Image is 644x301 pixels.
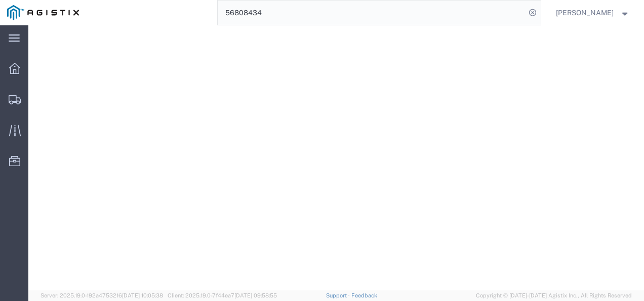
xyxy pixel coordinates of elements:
[556,7,614,18] span: Nathan Seeley
[28,25,644,290] iframe: FS Legacy Container
[234,292,277,298] span: [DATE] 09:58:55
[218,1,526,25] input: Search for shipment number, reference number
[7,5,79,20] img: logo
[555,7,630,19] button: [PERSON_NAME]
[326,292,351,298] a: Support
[41,292,163,298] span: Server: 2025.19.0-192a4753216
[122,292,163,298] span: [DATE] 10:05:38
[476,291,632,300] span: Copyright © [DATE]-[DATE] Agistix Inc., All Rights Reserved
[168,292,277,298] span: Client: 2025.19.0-7f44ea7
[351,292,377,298] a: Feedback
